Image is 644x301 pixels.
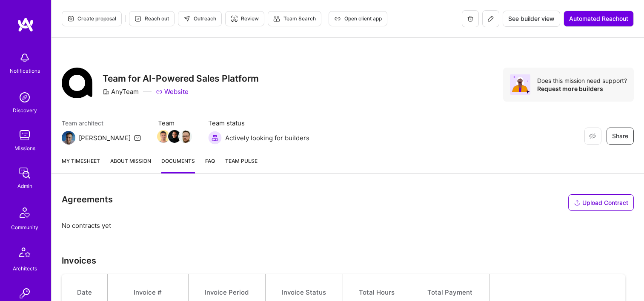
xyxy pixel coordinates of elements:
h3: Team for AI-Powered Sales Platform [103,73,259,84]
span: Share [612,132,628,140]
img: Company Logo [62,68,92,98]
a: Documents [161,156,195,173]
div: Discovery [13,106,37,115]
span: Team status [208,119,309,128]
div: Community [11,223,38,232]
span: Automated Reachout [569,14,628,23]
i: icon Proposal [67,15,74,22]
a: Team Member Avatar [169,129,180,144]
button: See builder view [503,11,560,27]
a: My timesheet [62,156,100,173]
span: Team architect [62,119,141,128]
img: discovery [16,89,33,106]
img: logo [17,17,34,32]
img: Team Member Avatar [168,130,181,143]
button: Open client app [329,11,387,26]
img: Team Member Avatar [179,130,192,143]
div: Does this mission need support? [537,77,627,85]
h3: Agreements [62,194,113,207]
img: Community [14,202,35,223]
i: icon Targeter [231,15,238,22]
div: Admin [17,182,32,190]
button: Team Search [268,11,321,26]
span: Team Search [273,15,316,23]
span: Team [158,119,191,128]
div: AnyTeam [103,87,139,96]
span: See builder view [508,14,555,23]
div: [PERSON_NAME] [79,133,131,142]
div: Architects [13,264,37,273]
a: Team Pulse [225,156,258,173]
a: Team Member Avatar [158,129,169,144]
a: Website [156,87,189,96]
img: Actively looking for builders [208,131,222,145]
div: Notifications [10,66,40,75]
img: Team Member Avatar [157,130,170,143]
button: Outreach [178,11,222,26]
button: Upload Contract [568,194,634,211]
span: Actively looking for builders [225,133,309,142]
a: About Mission [110,156,151,173]
button: Review [225,11,264,26]
button: Share [607,128,634,145]
img: Architects [14,244,35,264]
span: Documents [161,156,195,165]
a: FAQ [205,156,215,173]
button: Reach out [129,11,175,26]
img: teamwork [16,127,33,144]
img: Avatar [510,74,530,95]
button: Create proposal [62,11,122,26]
div: Request more builders [537,85,627,93]
span: Create proposal [67,15,116,23]
span: Review [231,15,259,23]
div: Missions [14,144,35,153]
img: Team Architect [62,131,75,145]
span: Reach out [135,15,169,23]
span: Open client app [334,15,382,23]
i: icon EyeClosed [589,133,596,139]
button: Automated Reachout [564,11,634,27]
span: Outreach [183,15,216,23]
i: icon CompanyGray [103,88,109,95]
span: Team Pulse [225,158,258,164]
h3: Invoices [62,256,634,266]
img: bell [16,49,33,66]
img: admin teamwork [16,165,33,182]
i: icon Mail [134,134,141,141]
a: Team Member Avatar [180,129,191,144]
